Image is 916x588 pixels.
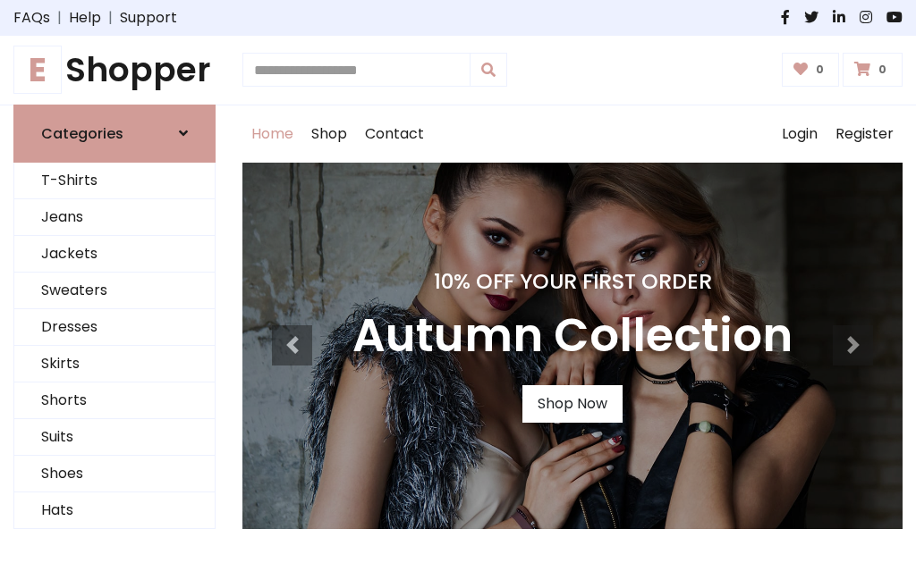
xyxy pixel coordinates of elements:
a: 0 [843,53,903,87]
span: 0 [874,62,891,78]
span: | [50,7,69,29]
a: Shop Now [522,385,623,423]
a: Register [827,105,903,163]
a: Suits [14,419,215,456]
a: Jeans [14,199,215,236]
a: Shop [302,105,356,163]
h4: 10% Off Your First Order [352,269,793,294]
a: Home [242,105,302,163]
a: Categories [13,105,216,163]
a: Shorts [14,382,215,419]
a: Shoes [14,456,215,492]
a: Login [773,105,827,163]
a: 0 [782,53,840,87]
a: EShopper [13,50,216,90]
a: Jackets [14,236,215,273]
a: FAQs [13,7,50,29]
a: Hats [14,492,215,529]
h3: Autumn Collection [352,308,793,364]
a: Skirts [14,346,215,382]
a: Contact [356,105,433,163]
a: T-Shirts [14,163,215,199]
a: Help [69,7,101,29]
span: | [101,7,120,29]
a: Support [120,7,177,29]
span: E [13,46,62,94]
h1: Shopper [13,50,216,90]
h6: Categories [41,125,123,142]
a: Dresses [14,309,215,346]
span: 0 [811,62,828,78]
a: Sweaters [14,273,215,309]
